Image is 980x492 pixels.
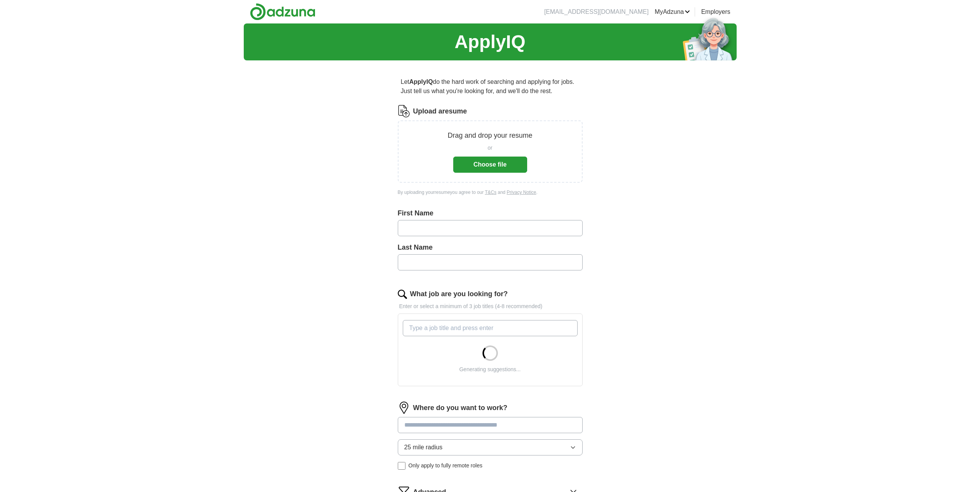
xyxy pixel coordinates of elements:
[398,290,407,299] img: search.png
[413,403,508,413] label: Where do you want to work?
[398,439,583,455] button: 25 mile radius
[413,106,467,117] label: Upload a resume
[398,208,583,218] label: First Name
[454,28,525,56] h1: ApplyIQ
[398,189,583,196] div: By uploading your resume you agree to our and .
[398,105,410,117] img: CV Icon
[701,7,730,17] a: Employers
[487,144,492,152] span: or
[507,190,536,195] a: Privacy Notice
[398,462,405,470] input: Only apply to fully remote roles
[453,157,527,173] button: Choose file
[403,320,578,336] input: Type a job title and press enter
[250,3,315,20] img: Adzuna logo
[404,443,443,452] span: 25 mile radius
[398,242,583,253] label: Last Name
[655,7,690,17] a: MyAdzuna
[409,78,433,85] strong: ApplyIQ
[410,289,508,299] label: What job are you looking for?
[447,130,532,141] p: Drag and drop your resume
[398,402,410,414] img: location.png
[398,302,583,310] p: Enter or select a minimum of 3 job titles (4-8 recommended)
[485,190,496,195] a: T&Cs
[459,365,521,374] div: Generating suggestions...
[409,462,482,470] span: Only apply to fully remote roles
[398,74,583,99] p: Let do the hard work of searching and applying for jobs. Just tell us what you're looking for, an...
[544,7,648,17] li: [EMAIL_ADDRESS][DOMAIN_NAME]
